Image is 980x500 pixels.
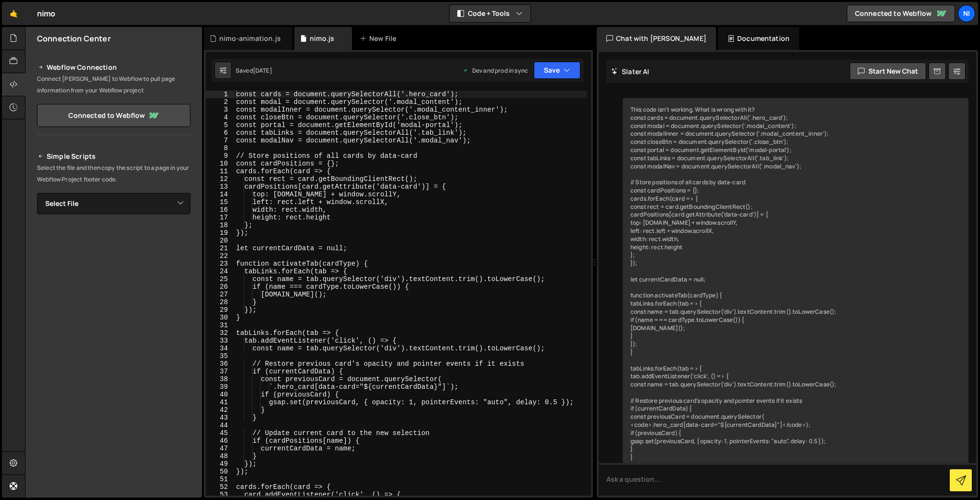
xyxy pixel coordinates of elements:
[206,244,234,252] div: 21
[206,206,234,214] div: 16
[37,8,56,19] div: nimo
[206,375,234,383] div: 38
[450,5,530,22] button: Code + Tools
[206,121,234,129] div: 5
[958,5,975,22] a: ni
[850,63,926,80] button: Start new chat
[206,214,234,221] div: 17
[206,437,234,445] div: 46
[37,62,190,73] h2: Webflow Connection
[253,66,272,75] div: [DATE]
[597,27,716,50] div: Chat with [PERSON_NAME]
[206,398,234,406] div: 41
[206,237,234,244] div: 20
[206,275,234,283] div: 25
[718,27,799,50] div: Documentation
[206,360,234,368] div: 36
[206,422,234,429] div: 44
[206,352,234,360] div: 35
[206,314,234,321] div: 30
[206,406,234,414] div: 42
[206,368,234,375] div: 37
[206,468,234,475] div: 50
[206,306,234,314] div: 29
[206,475,234,483] div: 51
[236,66,272,75] div: Saved
[206,129,234,137] div: 6
[206,144,234,152] div: 8
[847,5,955,22] a: Connected to Webflow
[206,329,234,337] div: 32
[206,191,234,198] div: 14
[463,66,528,75] div: Dev and prod in sync
[206,383,234,391] div: 39
[206,391,234,398] div: 40
[206,98,234,106] div: 2
[206,414,234,422] div: 43
[206,483,234,491] div: 52
[206,137,234,144] div: 7
[206,152,234,160] div: 9
[206,491,234,499] div: 53
[206,452,234,460] div: 48
[37,162,190,185] p: Select the file and then copy the script to a page in your Webflow Project footer code.
[206,90,234,98] div: 1
[206,345,234,352] div: 34
[534,62,580,79] button: Save
[206,291,234,298] div: 27
[206,283,234,291] div: 26
[206,445,234,452] div: 47
[37,73,190,96] p: Connect [PERSON_NAME] to Webflow to pull page information from your Webflow project
[206,337,234,345] div: 33
[206,114,234,121] div: 4
[206,298,234,306] div: 28
[611,67,650,76] h2: Slater AI
[206,229,234,237] div: 19
[206,160,234,167] div: 10
[206,106,234,114] div: 3
[37,151,190,162] h2: Simple Scripts
[206,183,234,191] div: 13
[206,175,234,183] div: 12
[206,429,234,437] div: 45
[206,460,234,468] div: 49
[37,230,191,317] iframe: YouTube video player
[206,260,234,268] div: 23
[206,321,234,329] div: 31
[219,34,281,43] div: nimo-animation.js
[206,221,234,229] div: 18
[37,323,191,410] iframe: YouTube video player
[37,104,190,127] a: Connected to Webflow
[2,2,25,25] a: 🤙
[206,268,234,275] div: 24
[37,33,111,44] h2: Connection Center
[206,167,234,175] div: 11
[206,252,234,260] div: 22
[360,34,400,43] div: New File
[310,34,334,43] div: nimo.js
[206,198,234,206] div: 15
